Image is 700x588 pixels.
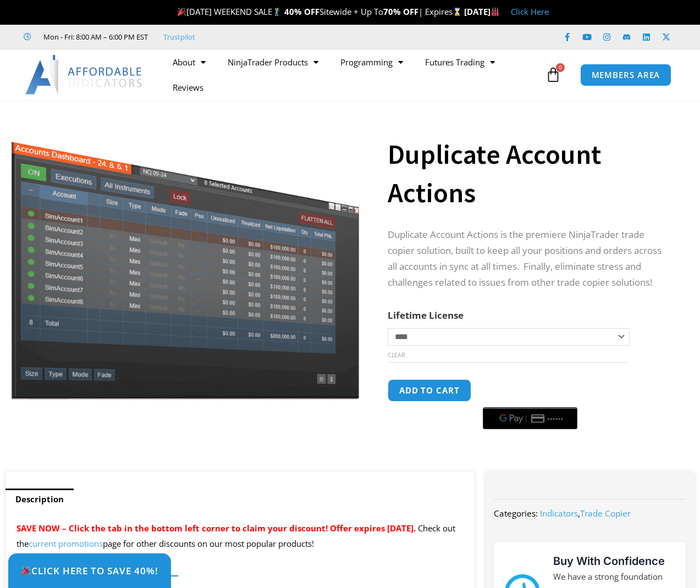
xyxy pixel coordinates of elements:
[8,553,171,588] a: 🎉Click Here to save 40%!
[388,135,673,212] h1: Duplicate Account Actions
[162,75,214,100] a: Reviews
[162,49,217,75] a: About
[383,6,418,17] strong: 70% OFF
[540,508,578,519] a: Indicators
[273,8,281,16] img: 🏌️‍♂️
[491,8,499,16] img: 🏭
[580,508,631,519] a: Trade Copier
[388,379,471,402] button: Add to cart
[25,55,144,95] img: LogoAI | Affordable Indicators – NinjaTrader
[388,309,464,321] label: Lifetime License
[388,351,405,359] a: Clear options
[548,415,564,423] text: ••••••
[284,6,319,17] strong: 40% OFF
[556,63,565,72] span: 0
[580,64,672,86] a: MEMBERS AREA
[21,566,31,575] img: 🎉
[29,538,103,549] a: current promotions
[178,8,186,16] img: 🎉
[388,436,673,446] iframe: PayPal Message 1
[592,71,660,79] span: MEMBERS AREA
[464,6,500,17] strong: [DATE]
[16,523,416,534] span: SAVE NOW – Click the tab in the bottom left corner to claim your discount! Offer expires [DATE].
[529,59,577,91] a: 0
[41,30,148,43] span: Mon - Fri: 8:00 AM – 6:00 PM EST
[494,508,538,519] span: Categories:
[162,49,542,100] nav: Menu
[453,8,461,16] img: ⌛
[540,508,631,519] span: ,
[329,49,414,75] a: Programming
[483,407,577,429] button: Buy with GPay
[388,227,673,291] p: Duplicate Account Actions is the premiere NinjaTrader trade copier solution, built to keep all yo...
[217,49,329,75] a: NinjaTrader Products
[21,566,158,575] span: Click Here to save 40%!
[5,489,74,510] a: Description
[414,49,506,75] a: Futures Trading
[16,521,464,552] p: Check out the page for other discounts on our most popular products!
[511,6,549,17] a: Click Here
[175,6,464,17] span: [DATE] WEEKEND SALE Sitewide + Up To | Expires
[481,378,580,404] iframe: Secure express checkout frame
[163,30,195,43] a: Trustpilot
